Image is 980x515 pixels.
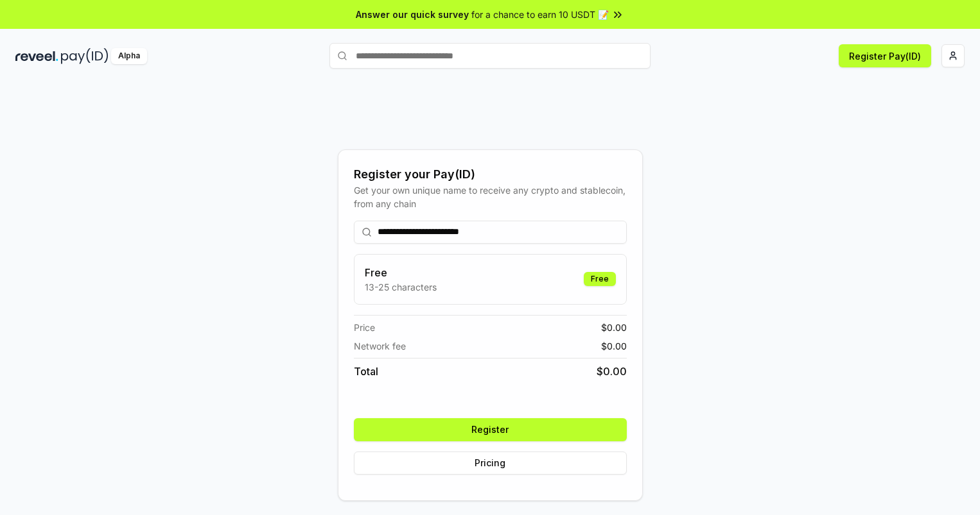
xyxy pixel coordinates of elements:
[354,321,375,334] span: Price
[839,44,931,67] button: Register Pay(ID)
[356,8,469,21] span: Answer our quick survey
[584,272,616,286] div: Free
[354,364,378,379] span: Total
[354,183,627,210] div: Get your own unique name to receive any crypto and stablecoin, from any chain
[354,165,627,183] div: Register your Pay(ID)
[354,452,627,475] button: Pricing
[601,321,627,334] span: $ 0.00
[354,339,406,353] span: Network fee
[601,339,627,353] span: $ 0.00
[365,265,437,280] h3: Free
[61,48,109,64] img: pay_id
[597,364,627,379] span: $ 0.00
[354,418,627,441] button: Register
[365,280,437,294] p: 13-25 characters
[15,48,58,64] img: reveel_dark
[111,48,147,64] div: Alpha
[471,8,609,21] span: for a chance to earn 10 USDT 📝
